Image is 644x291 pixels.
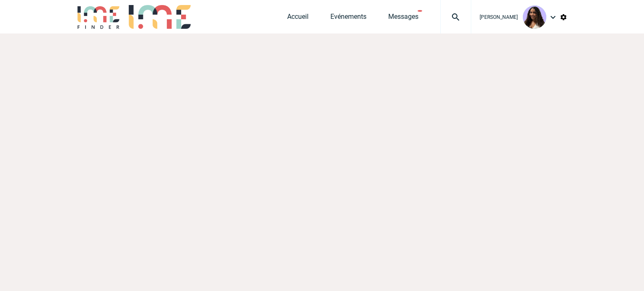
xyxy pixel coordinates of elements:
[77,5,120,29] img: IME-Finder
[480,14,518,20] span: [PERSON_NAME]
[523,5,546,29] img: 131234-0.jpg
[330,13,366,24] a: Evénements
[287,13,309,24] a: Accueil
[388,13,418,24] a: Messages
